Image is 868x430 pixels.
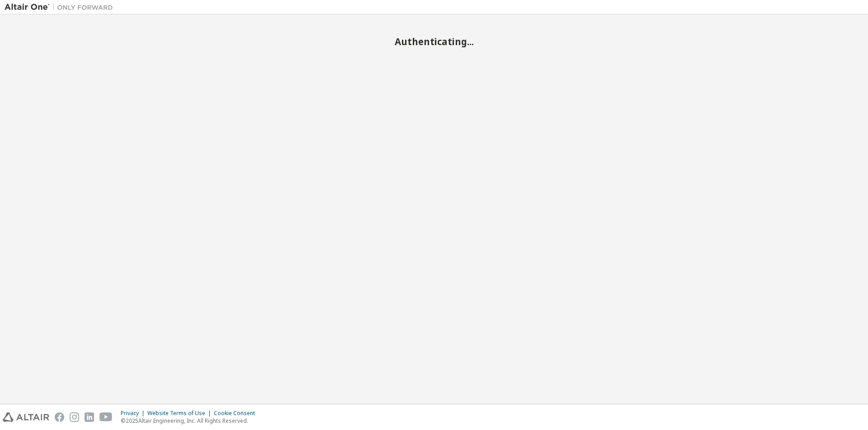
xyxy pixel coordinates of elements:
[214,410,260,417] div: Cookie Consent
[85,412,94,422] img: linkedin.svg
[70,412,79,422] img: instagram.svg
[3,412,49,422] img: altair_logo.svg
[55,412,64,422] img: facebook.svg
[5,3,118,12] img: Altair One
[99,412,113,422] img: youtube.svg
[121,410,147,417] div: Privacy
[147,410,214,417] div: Website Terms of Use
[5,36,863,47] h2: Authenticating...
[121,417,260,425] p: © 2025 Altair Engineering, Inc. All Rights Reserved.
